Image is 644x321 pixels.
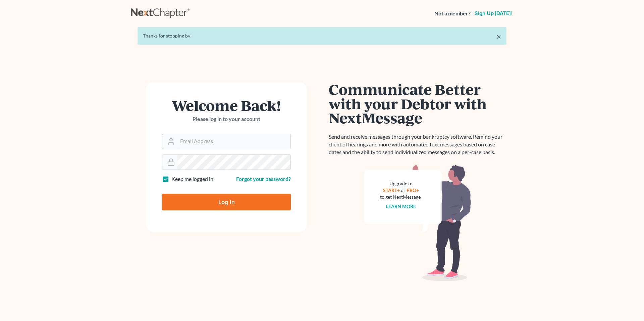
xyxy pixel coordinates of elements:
[496,33,501,41] a: ×
[364,164,471,281] img: nextmessage_bg-59042aed3d76b12b5cd301f8e5b87938c9018125f34e5fa2b7a6b67550977c72.svg
[386,203,416,209] a: Learn more
[380,194,422,200] div: to get NextMessage.
[162,115,291,123] p: Please log in to your account
[143,33,501,39] div: Thanks for stopping by!
[171,175,213,183] label: Keep me logged in
[236,176,291,182] a: Forgot your password?
[162,98,291,113] h1: Welcome Back!
[473,11,513,16] a: Sign up [DATE]!
[177,134,290,149] input: Email Address
[380,180,422,187] div: Upgrade to
[434,10,471,17] strong: Not a member?
[407,187,419,193] a: PRO+
[329,82,506,125] h1: Communicate Better with your Debtor with NextMessage
[162,194,291,210] input: Log In
[329,133,506,156] p: Send and receive messages through your bankruptcy software. Remind your client of hearings and mo...
[383,187,400,193] a: START+
[401,187,406,193] span: or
